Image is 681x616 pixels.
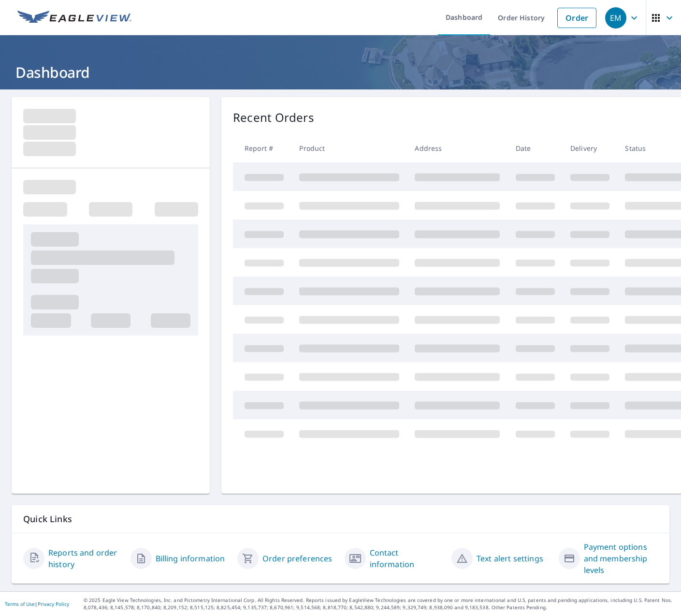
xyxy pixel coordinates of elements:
th: Product [291,134,407,162]
a: Text alert settings [477,553,543,564]
a: Payment options and membership levels [584,541,658,576]
p: | [5,601,69,607]
th: Date [508,134,563,162]
th: Delivery [563,134,617,162]
img: EV Logo [17,11,131,25]
th: Report # [233,134,291,162]
a: Privacy Policy [38,601,69,607]
a: Reports and order history [48,547,123,570]
a: Terms of Use [5,601,35,607]
div: EM [605,7,626,29]
a: Order preferences [262,553,333,564]
a: Order [557,8,596,28]
th: Address [407,134,507,162]
p: Recent Orders [233,109,314,126]
a: Contact information [370,547,444,570]
a: Billing information [156,553,225,564]
h1: Dashboard [12,62,669,82]
p: Quick Links [23,513,658,525]
p: © 2025 Eagle View Technologies, Inc. and Pictometry International Corp. All Rights Reserved. Repo... [84,597,676,611]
